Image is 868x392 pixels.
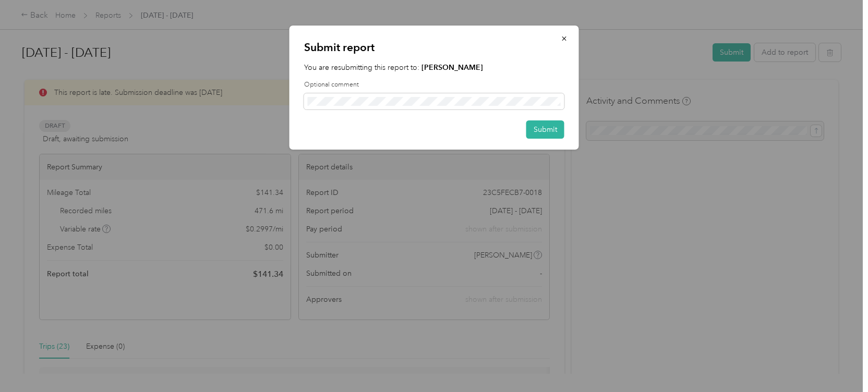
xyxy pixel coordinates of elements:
strong: [PERSON_NAME] [421,63,483,72]
p: Submit report [304,40,564,55]
button: Submit [526,120,564,139]
label: Optional comment [304,80,564,90]
p: You are resubmitting this report to: [304,62,564,73]
iframe: Everlance-gr Chat Button Frame [810,334,868,392]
